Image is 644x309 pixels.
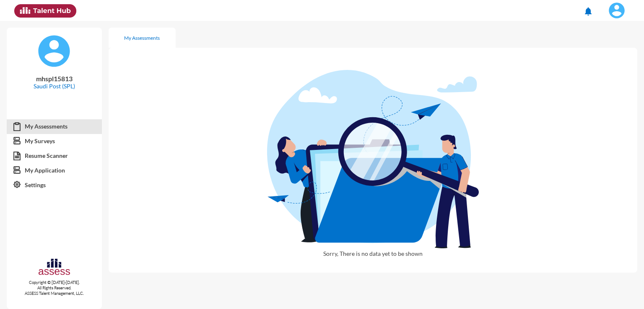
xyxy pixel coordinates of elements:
a: My Application [7,163,102,178]
div: My Assessments [124,35,160,41]
a: My Surveys [7,134,102,149]
p: Sorry, There is no data yet to be shown [267,250,479,264]
a: My Assessments [7,119,102,134]
p: mhspl15813 [13,75,95,82]
img: default%20profile%20image.svg [37,34,71,68]
mat-icon: notifications [583,6,593,16]
a: Settings [7,178,102,193]
a: Resume Scanner [7,148,102,163]
p: Copyright © [DATE]-[DATE]. All Rights Reserved. ASSESS Talent Management, LLC. [7,280,102,296]
img: assesscompany-logo.png [38,257,71,278]
p: Saudi Post (SPL) [13,82,95,90]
